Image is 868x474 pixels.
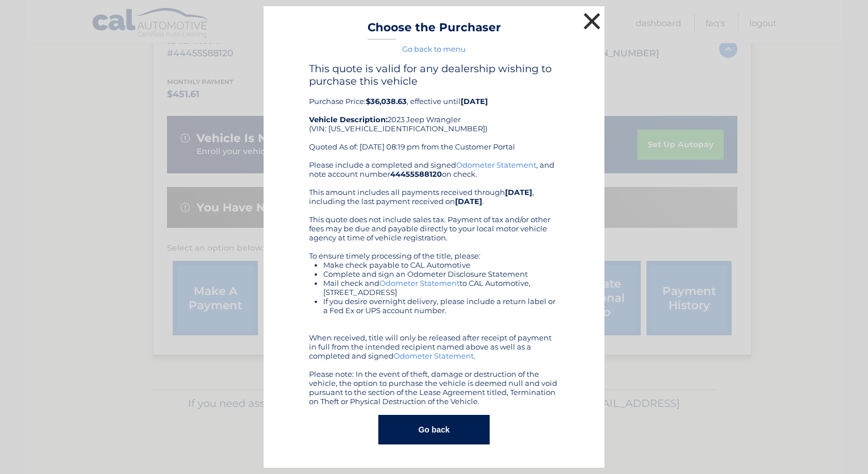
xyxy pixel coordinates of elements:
a: Odometer Statement [456,160,536,169]
div: Purchase Price: , effective until 2023 Jeep Wrangler (VIN: [US_VEHICLE_IDENTIFICATION_NUMBER]) Qu... [309,63,559,160]
a: Odometer Statement [394,351,474,360]
b: [DATE] [505,188,532,197]
a: Odometer Statement [379,278,460,288]
h3: Choose the Purchaser [368,20,501,40]
li: Mail check and to CAL Automotive, [STREET_ADDRESS] [323,278,559,297]
a: Go back to menu [402,44,466,53]
b: [DATE] [461,97,488,106]
h4: This quote is valid for any dealership wishing to purchase this vehicle [309,63,559,88]
strong: Vehicle Description: [309,115,387,124]
b: $36,038.63 [366,97,407,106]
b: 44455588120 [390,169,442,178]
li: Complete and sign an Odometer Disclosure Statement [323,269,559,278]
b: [DATE] [455,197,482,206]
li: If you desire overnight delivery, please include a return label or a Fed Ex or UPS account number. [323,297,559,315]
button: × [581,10,603,32]
li: Make check payable to CAL Automotive [323,260,559,269]
button: Go back [378,415,489,444]
div: Please include a completed and signed , and note account number on check. This amount includes al... [309,160,559,406]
